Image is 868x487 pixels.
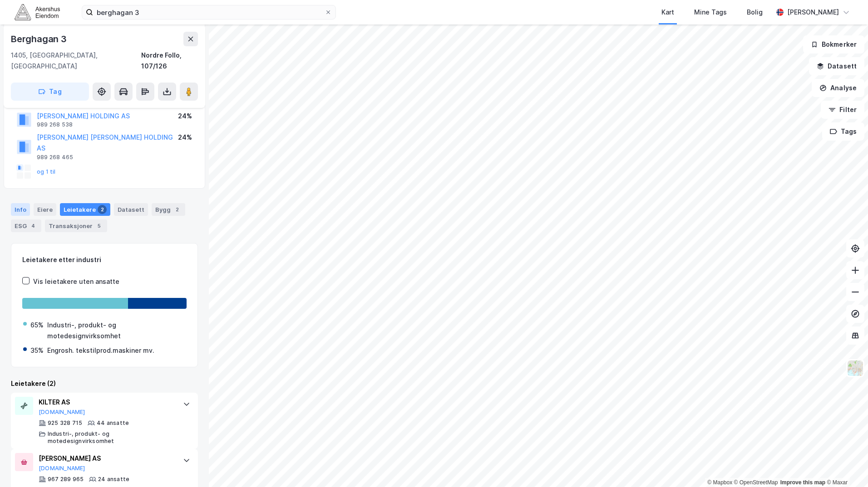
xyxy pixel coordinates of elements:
[39,397,174,408] div: KILTER AS
[11,50,141,72] div: 1405, [GEOGRAPHIC_DATA], [GEOGRAPHIC_DATA]
[37,154,73,161] div: 989 268 465
[47,320,186,341] div: Industri-, produkt- og motedesignvirksomhet
[178,132,192,143] div: 24%
[694,7,727,18] div: Mine Tags
[47,345,154,356] div: Engrosh. tekstilprod.maskiner mv.
[39,409,85,416] button: [DOMAIN_NAME]
[45,219,107,232] div: Transaksjoner
[30,345,44,356] div: 35%
[822,122,864,141] button: Tags
[97,419,129,427] div: 44 ansatte
[11,32,69,46] div: Berghagan 3
[173,205,182,214] div: 2
[93,5,325,19] input: Søk på adresse, matrikkel, gårdeiere, leietakere eller personer
[33,276,119,287] div: Vis leietakere uten ansatte
[11,378,198,389] div: Leietakere (2)
[39,465,85,472] button: [DOMAIN_NAME]
[747,7,763,18] div: Bolig
[178,111,192,122] div: 24%
[15,4,60,20] img: akershus-eiendom-logo.9091f326c980b4bce74ccdd9f866810c.svg
[48,419,82,427] div: 925 328 715
[707,479,732,486] a: Mapbox
[48,430,174,445] div: Industri-, produkt- og motedesignvirksomhet
[803,35,864,54] button: Bokmerker
[11,83,89,101] button: Tag
[114,203,148,216] div: Datasett
[22,254,187,265] div: Leietakere etter industri
[39,453,174,464] div: [PERSON_NAME] AS
[98,205,107,214] div: 2
[34,203,56,216] div: Eiere
[11,203,30,216] div: Info
[734,479,778,486] a: OpenStreetMap
[812,79,864,97] button: Analyse
[787,7,839,18] div: [PERSON_NAME]
[141,50,198,72] div: Nordre Follo, 107/126
[780,479,825,486] a: Improve this map
[60,203,110,216] div: Leietakere
[823,443,868,487] div: Kontrollprogram for chat
[823,443,868,487] iframe: Chat Widget
[847,360,864,377] img: Z
[809,57,864,75] button: Datasett
[11,219,41,232] div: ESG
[29,221,38,230] div: 4
[821,101,864,119] button: Filter
[94,221,104,230] div: 5
[98,476,129,483] div: 24 ansatte
[152,203,185,216] div: Bygg
[30,320,44,331] div: 65%
[37,121,73,128] div: 989 268 538
[48,476,84,483] div: 967 289 965
[661,7,674,18] div: Kart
